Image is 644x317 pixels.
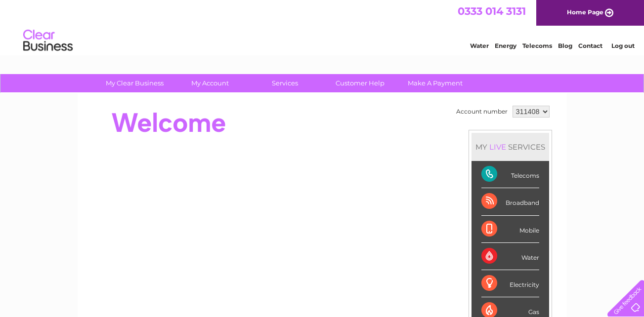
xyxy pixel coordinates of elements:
div: MY SERVICES [472,133,549,161]
a: My Clear Business [94,74,175,92]
td: Account number [454,103,510,120]
a: 0333 014 3131 [458,5,526,17]
div: Telecoms [481,161,539,188]
a: Telecoms [522,42,552,49]
a: Customer Help [319,74,401,92]
div: Water [481,243,539,270]
a: Energy [495,42,516,49]
a: My Account [169,74,251,92]
a: Blog [558,42,572,49]
a: Contact [578,42,602,49]
div: Electricity [481,270,539,297]
div: Clear Business is a trading name of Verastar Limited (registered in [GEOGRAPHIC_DATA] No. 3667643... [89,5,556,48]
div: LIVE [487,142,508,152]
a: Water [470,42,489,49]
a: Make A Payment [394,74,476,92]
img: logo.png [23,26,73,56]
div: Mobile [481,216,539,243]
a: Services [244,74,326,92]
div: Broadband [481,188,539,215]
a: Log out [611,42,635,49]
